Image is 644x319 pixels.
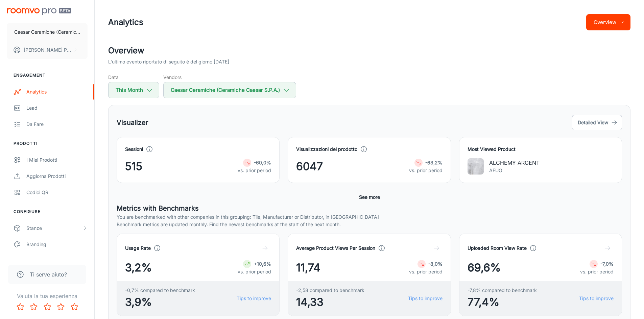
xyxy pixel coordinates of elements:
strong: +10,6% [254,261,271,267]
h4: Most Viewed Product [468,145,614,153]
p: [PERSON_NAME] Patrian [24,46,71,54]
span: 6047 [296,158,323,175]
p: AFUO [489,167,540,174]
strong: -63,2% [425,160,443,165]
img: ALCHEMY ARGENT [468,158,484,175]
p: Caesar Ceramiche (Ceramiche Caesar S.P.A.) [14,28,80,36]
button: Caesar Ceramiche (Ceramiche Caesar S.P.A.) [163,82,296,98]
span: Ti serve aiuto? [30,270,67,278]
div: Da fare [26,121,88,128]
button: Rate 1 star [14,300,27,314]
strong: -60,0% [254,160,271,165]
div: Aggiorna prodotti [26,172,88,180]
div: I miei prodotti [26,156,88,164]
span: 515 [125,158,142,175]
p: ALCHEMY ARGENT [489,159,540,167]
div: Analytics [26,88,88,96]
h4: Usage Rate [125,244,151,252]
h1: Analytics [108,16,143,28]
span: 3,9% [125,294,195,310]
strong: -8,0% [428,261,443,267]
button: Detailed View [572,115,622,130]
span: 11,74 [296,260,320,276]
button: Caesar Ceramiche (Ceramiche Caesar S.P.A.) [7,23,88,41]
div: Lead [26,104,88,112]
p: Benchmark metrics are updated monthly. Find the newest benchmarks at the start of the next month. [117,221,622,228]
strong: -7,0% [600,261,614,267]
h4: Visualizzazioni del prodotto [296,145,357,153]
span: 14,33 [296,294,364,310]
div: Texts [26,257,88,264]
h4: Average Product Views Per Session [296,244,375,252]
h5: Data [108,74,159,81]
button: Rate 4 star [54,300,68,314]
p: Valuta la tua esperienza [5,292,89,300]
span: -0,7% compared to benchmark [125,287,195,294]
p: L'ultimo evento riportato di seguito è del giorno [DATE] [108,58,229,65]
a: Tips to improve [237,295,271,302]
span: -2,58 compared to benchmark [296,287,364,294]
div: Branding [26,241,88,248]
a: Tips to improve [408,295,443,302]
button: Overview [586,14,630,30]
a: Tips to improve [579,295,614,302]
div: Codici QR [26,189,88,196]
span: 77,4% [468,294,537,310]
h2: Overview [108,45,630,57]
span: -7,8% compared to benchmark [468,287,537,294]
button: Rate 5 star [68,300,81,314]
button: See more [356,191,383,203]
button: Rate 3 star [41,300,54,314]
img: Roomvo PRO Beta [7,8,71,15]
h5: Metrics with Benchmarks [117,203,622,213]
h5: Vendors [163,74,296,81]
h4: Sessioni [125,145,143,153]
p: You are benchmarked with other companies in this grouping: Tile, Manufacturer or Distributor, in ... [117,213,622,221]
p: vs. prior period [238,167,271,174]
button: [PERSON_NAME] Patrian [7,41,88,59]
button: This Month [108,82,159,98]
span: 69,6% [468,260,501,276]
h4: Uploaded Room View Rate [468,244,527,252]
h5: Visualizer [117,117,148,128]
p: vs. prior period [409,167,443,174]
span: 3,2% [125,260,152,276]
p: vs. prior period [580,268,614,275]
button: Rate 2 star [27,300,41,314]
div: Stanze [26,224,82,232]
p: vs. prior period [409,268,443,275]
p: vs. prior period [238,268,271,275]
